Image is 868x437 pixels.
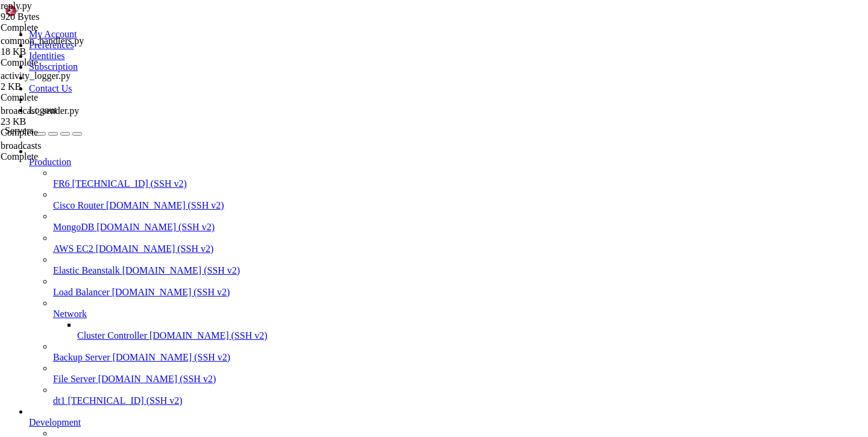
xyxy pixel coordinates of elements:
[1,22,121,33] div: Complete
[1,116,121,127] div: 23 KB
[1,127,121,138] div: Complete
[1,36,84,46] span: common_handlers.py
[1,140,42,151] span: broadcasts
[1,105,79,116] span: broadcast_sender.py
[1,1,121,22] span: reply.py
[1,92,121,103] div: Complete
[1,36,121,57] span: common_handlers.py
[1,81,121,92] div: 2 KB
[1,46,121,57] div: 18 KB
[1,11,121,22] div: 920 Bytes
[1,1,32,11] span: reply.py
[1,105,121,127] span: broadcast_sender.py
[1,151,121,162] div: Complete
[1,71,121,92] span: activity_logger.py
[1,71,71,81] span: activity_logger.py
[1,57,121,68] div: Complete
